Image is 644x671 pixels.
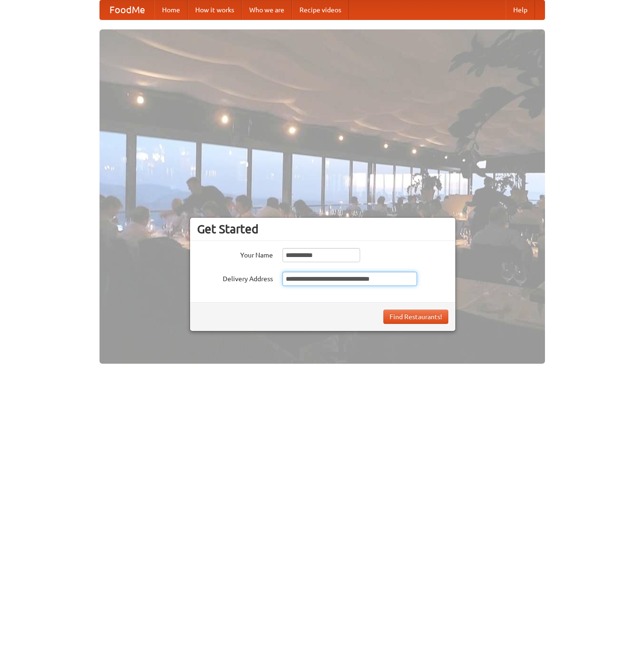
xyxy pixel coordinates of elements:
a: Home [154,0,188,19]
a: Who we are [242,0,292,19]
button: Find Restaurants! [383,310,448,324]
label: Your Name [197,248,273,260]
a: Help [506,0,535,19]
a: FoodMe [100,0,154,19]
a: Recipe videos [292,0,349,19]
a: How it works [188,0,242,19]
label: Delivery Address [197,272,273,284]
h3: Get Started [197,222,448,236]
